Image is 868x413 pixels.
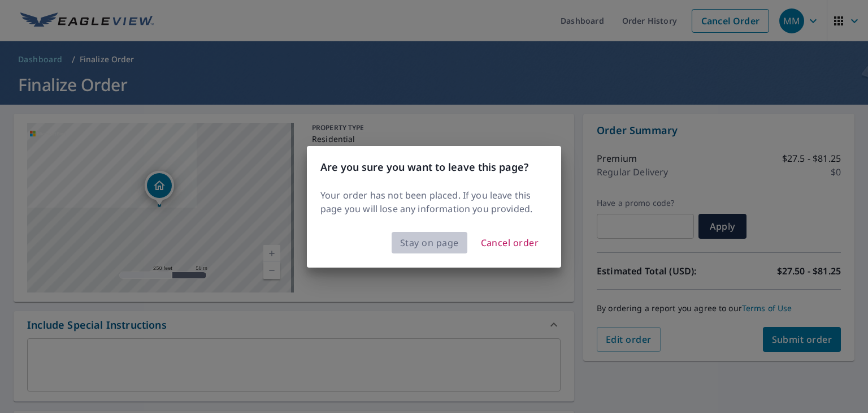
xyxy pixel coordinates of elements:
span: Cancel order [481,235,539,251]
h3: Are you sure you want to leave this page? [320,160,548,175]
button: Stay on page [392,232,467,253]
p: Your order has not been placed. If you leave this page you will lose any information you provided. [320,188,548,216]
button: Cancel order [472,231,548,254]
span: Stay on page [400,235,459,251]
